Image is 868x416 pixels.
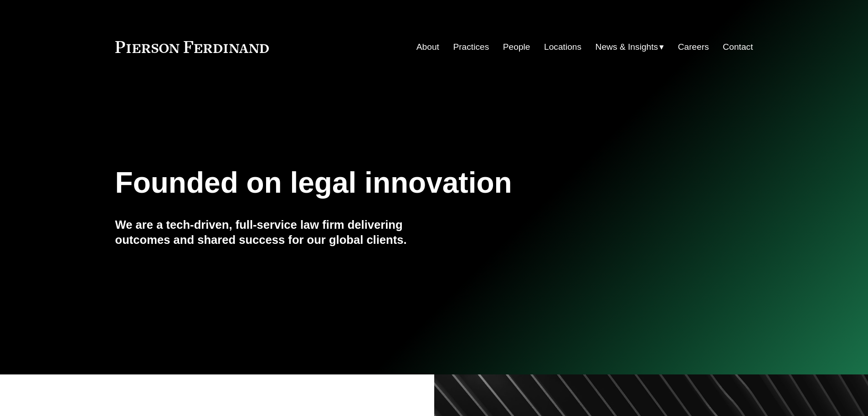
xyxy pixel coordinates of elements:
h4: We are a tech-driven, full-service law firm delivering outcomes and shared success for our global... [115,217,434,247]
a: Careers [678,38,709,56]
a: People [503,38,530,56]
a: folder dropdown [596,38,664,56]
a: Locations [544,38,581,56]
a: About [416,38,439,56]
span: News & Insights [596,39,658,55]
a: Practices [453,38,489,56]
a: Contact [723,38,753,56]
h1: Founded on legal innovation [115,166,647,200]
